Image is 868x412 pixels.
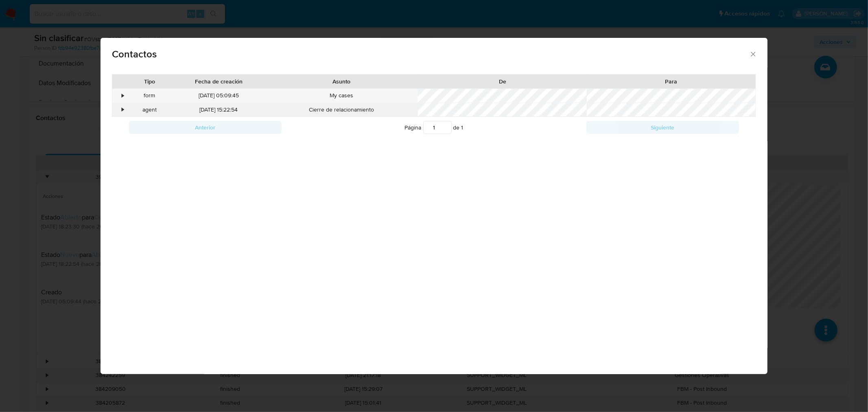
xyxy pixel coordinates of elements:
div: Cierre de relacionamiento [265,103,418,117]
button: Siguiente [586,121,739,134]
button: Anterior [129,121,282,134]
div: My cases [265,89,418,103]
span: Página de [405,121,464,134]
div: • [122,106,124,114]
div: [DATE] 05:09:45 [173,89,265,103]
div: Tipo [132,77,167,85]
div: Fecha de creación [178,77,259,85]
div: agent [127,103,173,117]
div: De [424,77,581,85]
div: • [122,92,124,100]
span: Contactos [112,49,749,59]
div: form [127,89,173,103]
div: Para [593,77,750,85]
div: [DATE] 15:22:54 [173,103,265,117]
span: 1 [461,123,464,131]
div: Asunto [270,77,412,85]
button: close [749,50,756,57]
